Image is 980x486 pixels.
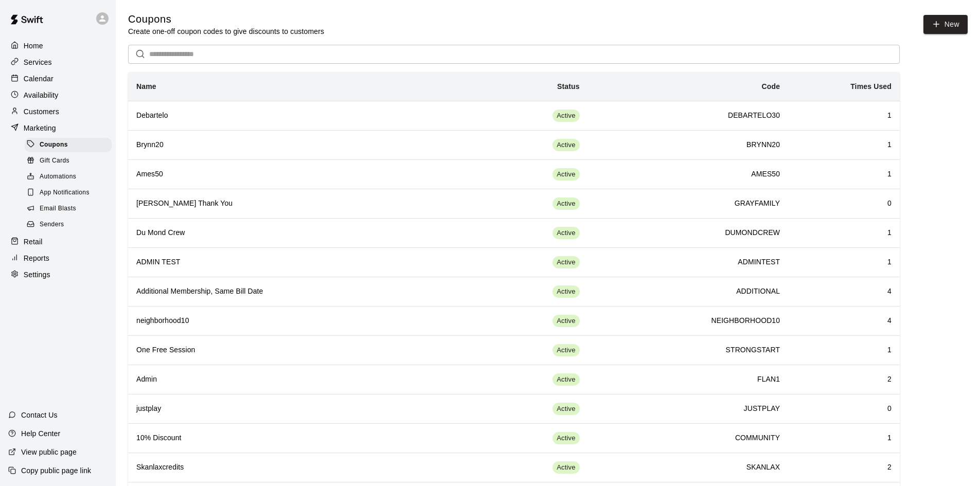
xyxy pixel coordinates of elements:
[596,139,780,151] h6: BRYNN20
[796,286,892,297] h6: 4
[796,433,892,444] h6: 1
[25,153,116,169] a: Gift Cards
[25,170,112,184] div: Automations
[21,465,91,476] p: Copy public page link
[128,26,324,37] p: Create one-off coupon codes to give discounts to customers
[796,462,892,473] h6: 2
[553,170,579,179] span: Active
[24,269,50,280] p: Settings
[21,410,58,420] p: Contact Us
[596,345,780,356] h6: STRONGSTART
[24,74,54,84] p: Calendar
[24,57,52,67] p: Services
[8,234,108,249] a: Retail
[850,82,892,91] b: Times Used
[24,253,49,263] p: Reports
[40,188,90,198] span: App Notifications
[796,403,892,415] h6: 0
[596,198,780,209] h6: GRAYFAMILY
[557,82,580,91] b: Status
[553,404,579,414] span: Active
[25,169,116,185] a: Automations
[136,169,483,180] h6: Ames50
[796,374,892,385] h6: 2
[136,198,483,209] h6: [PERSON_NAME] Thank You
[21,447,77,457] p: View public page
[923,15,968,34] button: New
[596,433,780,444] h6: COMMUNITY
[596,315,780,327] h6: NEIGHBORHOOD10
[136,345,483,356] h6: One Free Session
[553,111,579,121] span: Active
[8,267,108,282] a: Settings
[553,199,579,209] span: Active
[553,140,579,150] span: Active
[21,428,60,439] p: Help Center
[25,202,112,216] div: Email Blasts
[596,110,780,121] h6: DEBARTELO30
[8,55,108,70] a: Services
[596,286,780,297] h6: ADDITIONAL
[24,237,43,247] p: Retail
[40,140,68,150] span: Coupons
[136,257,483,268] h6: ADMIN TEST
[136,110,483,121] h6: Debartelo
[796,345,892,356] h6: 1
[8,38,108,53] a: Home
[553,316,579,326] span: Active
[553,375,579,385] span: Active
[24,41,43,51] p: Home
[796,169,892,180] h6: 1
[796,139,892,151] h6: 1
[25,154,112,168] div: Gift Cards
[25,217,116,233] a: Senders
[796,110,892,121] h6: 1
[596,227,780,239] h6: DUMONDCREW
[553,434,579,443] span: Active
[136,315,483,327] h6: neighborhood10
[762,82,780,91] b: Code
[553,228,579,238] span: Active
[40,204,76,214] span: Email Blasts
[136,82,156,91] b: Name
[24,106,59,117] p: Customers
[40,156,69,166] span: Gift Cards
[596,374,780,385] h6: FLAN1
[24,90,59,100] p: Availability
[796,315,892,327] h6: 4
[596,462,780,473] h6: SKANLAX
[136,227,483,239] h6: Du Mond Crew
[596,257,780,268] h6: ADMINTEST
[796,257,892,268] h6: 1
[25,138,112,152] div: Coupons
[8,71,108,86] a: Calendar
[25,137,116,153] a: Coupons
[136,462,483,473] h6: Skanlaxcredits
[136,433,483,444] h6: 10% Discount
[8,104,108,119] a: Customers
[8,120,108,136] a: Marketing
[8,87,108,103] div: Availability
[553,258,579,267] span: Active
[8,250,108,266] a: Reports
[596,169,780,180] h6: AMES50
[796,227,892,239] h6: 1
[24,123,56,133] p: Marketing
[128,12,324,26] h5: Coupons
[553,346,579,355] span: Active
[596,403,780,415] h6: JUSTPLAY
[40,220,64,230] span: Senders
[553,463,579,473] span: Active
[25,186,112,200] div: App Notifications
[25,201,116,217] a: Email Blasts
[136,286,483,297] h6: Additional Membership, Same Bill Date
[136,374,483,385] h6: Admin
[136,139,483,151] h6: Brynn20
